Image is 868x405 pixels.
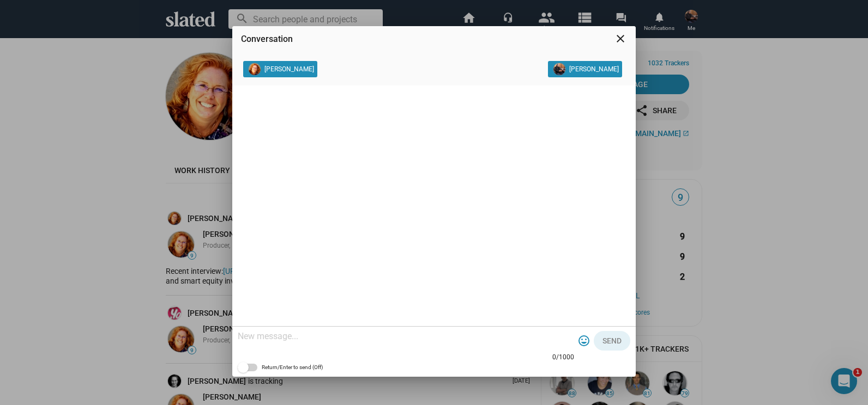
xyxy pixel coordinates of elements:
span: Send [602,331,622,351]
mat-hint: 0/1000 [552,353,574,362]
img: JZ Murdock [553,63,565,75]
span: Return/Enter to send (Off) [262,361,323,374]
span: Conversation [241,34,293,44]
mat-icon: close [614,32,627,45]
mat-icon: tag_faces [577,334,590,347]
button: Send [594,331,630,351]
span: [PERSON_NAME] [569,63,619,75]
